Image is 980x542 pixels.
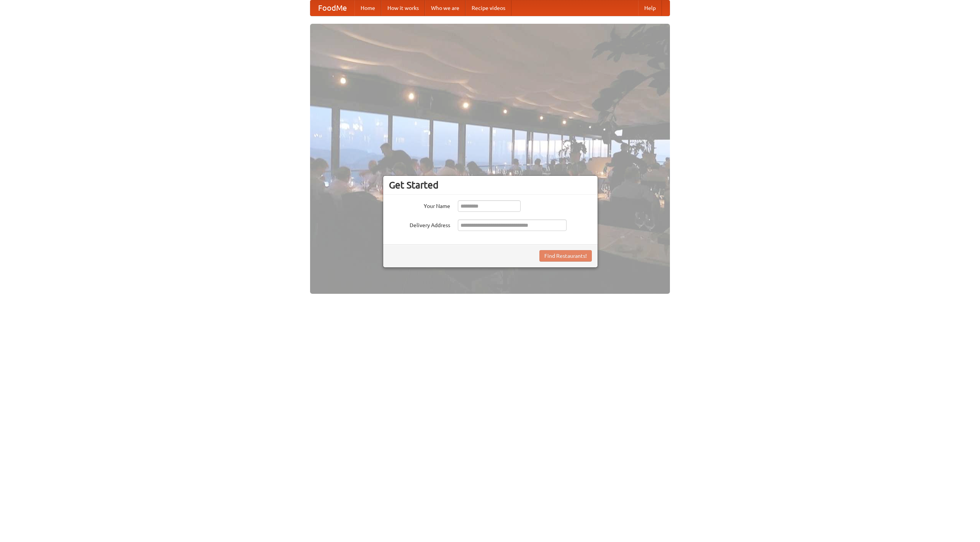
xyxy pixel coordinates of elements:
a: How it works [381,0,425,16]
h3: Get Started [389,179,592,191]
a: Home [354,0,381,16]
a: Who we are [425,0,465,16]
label: Your Name [389,200,450,210]
button: Find Restaurants! [539,250,592,262]
a: Help [638,0,662,16]
a: Recipe videos [465,0,511,16]
label: Delivery Address [389,219,450,229]
a: FoodMe [310,0,354,16]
